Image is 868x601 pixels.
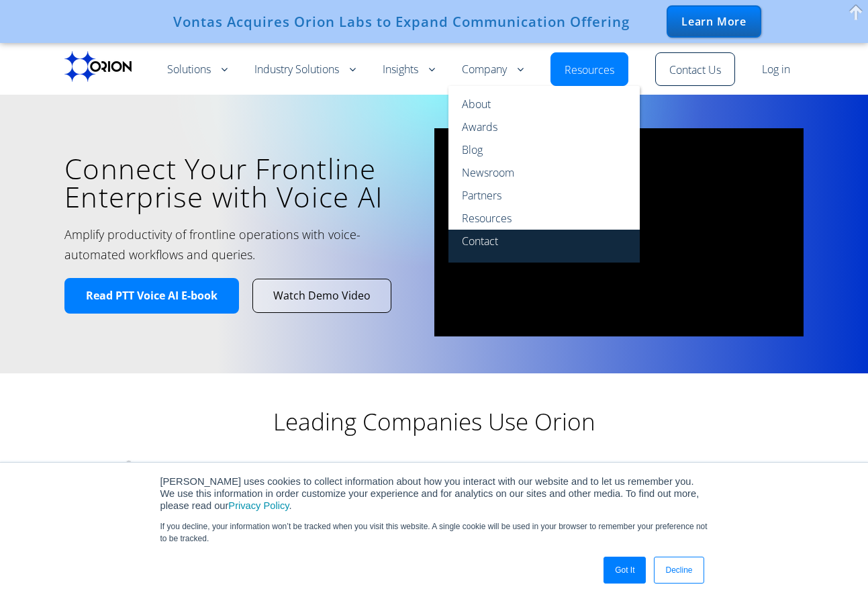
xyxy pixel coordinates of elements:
a: Watch Demo Video [253,279,391,312]
a: Solutions [167,62,228,78]
a: Contact Us [669,62,721,79]
a: Resources [448,207,640,230]
span: [PERSON_NAME] uses cookies to collect information about how you interact with our website and to ... [160,476,700,511]
h2: Leading Companies Use Orion [166,407,703,436]
a: About [448,86,640,115]
a: Privacy Policy [228,500,289,511]
h2: Amplify productivity of frontline operations with voice-automated workflows and queries. [64,224,367,265]
a: Got It [604,557,646,584]
h1: Connect Your Frontline Enterprise with Voice AI [64,154,414,211]
a: Read PTT Voice AI E-book [64,278,239,314]
a: Insights [383,62,435,78]
a: Contact [448,230,640,263]
iframe: vimeo Video Player [434,128,804,336]
img: Orion labs Black logo [64,51,132,82]
a: Industry Solutions [254,62,356,78]
a: Blog [448,138,640,161]
div: Learn More [667,5,761,38]
a: Partners [448,184,640,207]
p: If you decline, your information won’t be tracked when you visit this website. A single cookie wi... [160,520,708,545]
a: Resources [565,62,614,79]
a: Company [462,62,524,78]
a: Log in [762,62,790,78]
a: Newsroom [448,161,640,184]
span: Read PTT Voice AI E-book [86,289,218,303]
div: Vontas Acquires Orion Labs to Expand Communication Offering [173,13,630,30]
a: Awards [448,115,640,138]
span: Watch Demo Video [273,289,371,303]
a: Decline [654,557,704,584]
